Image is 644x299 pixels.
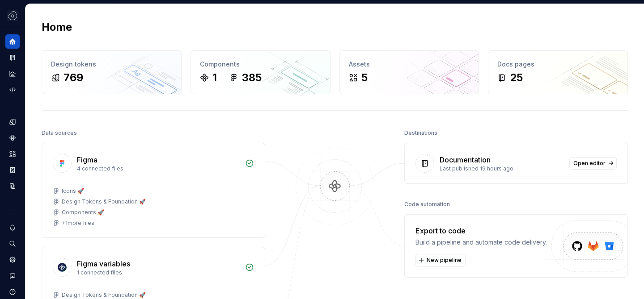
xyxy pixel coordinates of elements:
[497,60,619,69] div: Docs pages
[5,253,20,267] a: Settings
[510,71,523,85] div: 25
[62,198,146,205] div: Design Tokens & Foundation 🚀
[62,187,84,195] div: Icons 🚀
[415,225,547,236] div: Export to code
[440,154,491,165] div: Documentation
[5,34,20,49] a: Home
[361,71,368,85] div: 5
[349,60,470,69] div: Assets
[51,60,172,69] div: Design tokens
[440,165,564,172] div: Last published 19 hours ago
[42,50,182,94] a: Design tokens769
[77,258,130,269] div: Figma variables
[404,127,437,139] div: Destinations
[5,131,20,145] a: Components
[415,238,547,247] div: Build a pipeline and automate code delivery.
[77,154,97,165] div: Figma
[427,257,462,264] span: New pipeline
[404,198,450,211] div: Code automation
[5,163,20,177] a: Storybook stories
[242,71,262,85] div: 385
[7,10,18,21] img: f5634f2a-3c0d-4c0b-9dc3-3862a3e014c7.png
[191,50,330,94] a: Components1385
[5,179,20,193] a: Data sources
[42,20,72,34] h2: Home
[5,237,20,251] button: Search ⌘K
[77,165,240,172] div: 4 connected files
[339,50,479,94] a: Assets5
[62,209,104,216] div: Components 🚀
[42,143,265,238] a: Figma4 connected filesIcons 🚀Design Tokens & Foundation 🚀Components 🚀+1more files
[212,71,217,85] div: 1
[5,269,20,283] button: Contact support
[488,50,628,94] a: Docs pages25
[573,160,606,167] span: Open editor
[62,291,146,299] div: Design Tokens & Foundation 🚀
[5,115,20,129] a: Design tokens
[5,220,20,235] button: Notifications
[62,220,94,227] div: + 1 more files
[5,66,20,81] a: Analytics
[5,147,20,161] a: Assets
[64,71,83,85] div: 769
[77,269,240,276] div: 1 connected files
[42,127,77,139] div: Data sources
[5,50,20,65] a: Documentation
[415,254,466,266] button: New pipeline
[569,157,617,170] a: Open editor
[200,60,321,69] div: Components
[5,83,20,97] a: Code automation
